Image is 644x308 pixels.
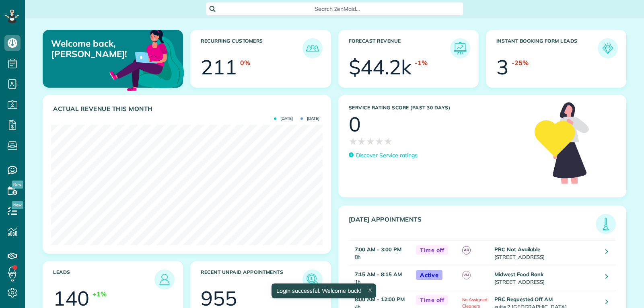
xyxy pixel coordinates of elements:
[375,134,384,148] span: ★
[356,151,418,160] p: Discover Service ratings
[416,270,442,280] span: Active
[305,271,321,287] img: icon_unpaid_appointments-47b8ce3997adf2238b356f14209ab4cced10bd1f174958f3ca8f1d0dd7fffeee.png
[349,134,358,148] span: ★
[349,240,412,265] td: 8h
[349,265,412,290] td: 1h
[349,57,412,77] div: $44.2k
[355,246,401,253] strong: 7:00 AM - 3:00 PM
[496,38,598,58] h3: Instant Booking Form Leads
[201,57,237,77] div: 211
[274,117,293,121] span: [DATE]
[349,105,527,111] h3: Service Rating score (past 30 days)
[349,151,418,160] a: Discover Service ratings
[600,40,616,56] img: icon_form_leads-04211a6a04a5b2264e4ee56bc0799ec3eb69b7e499cbb523a139df1d13a81ae0.png
[201,38,302,58] h3: Recurring Customers
[416,295,448,305] span: Time off
[12,201,23,209] span: New
[240,58,250,68] div: 0%
[462,271,471,279] span: VM
[494,296,553,302] strong: PRC Requested Off AM
[494,246,540,253] strong: PRC Not Available
[496,57,508,77] div: 3
[305,40,321,56] img: icon_recurring_customers-cf858462ba22bcd05b5a5880d41d6543d210077de5bb9ebc9590e49fd87d84ed.png
[201,269,302,290] h3: Recent unpaid appointments
[416,245,448,255] span: Time off
[53,105,323,113] h3: Actual Revenue this month
[108,21,186,99] img: dashboard_welcome-42a62b7d889689a78055ac9021e634bf52bae3f8056760290aed330b23ab8690.png
[494,271,543,277] strong: Midwest Food Bank
[53,269,154,290] h3: Leads
[366,134,375,148] span: ★
[492,240,599,265] td: [STREET_ADDRESS]
[357,134,366,148] span: ★
[598,216,614,232] img: icon_todays_appointments-901f7ab196bb0bea1936b74009e4eb5ffbc2d2711fa7634e0d609ed5ef32b18b.png
[272,283,376,298] div: Login successful. Welcome back!
[512,58,529,68] div: -25%
[12,181,23,189] span: New
[415,58,428,68] div: -1%
[349,216,596,234] h3: [DATE] Appointments
[384,134,393,148] span: ★
[300,117,319,121] span: [DATE]
[93,290,107,299] div: +1%
[51,38,138,60] p: Welcome back, [PERSON_NAME]!
[349,38,450,58] h3: Forecast Revenue
[452,40,468,56] img: icon_forecast_revenue-8c13a41c7ed35a8dcfafea3cbb826a0462acb37728057bba2d056411b612bbbe.png
[156,271,173,287] img: icon_leads-1bed01f49abd5b7fead27621c3d59655bb73ed531f8eeb49469d10e621d6b896.png
[349,114,361,134] div: 0
[492,265,599,290] td: [STREET_ADDRESS]
[462,246,471,255] span: AR
[355,296,405,302] strong: 8:00 AM - 12:00 PM
[355,271,402,277] strong: 7:15 AM - 8:15 AM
